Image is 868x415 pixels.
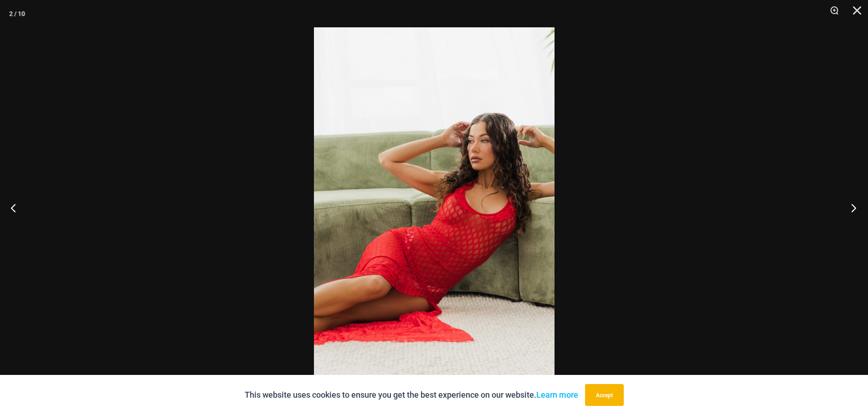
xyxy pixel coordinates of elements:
button: Accept [585,384,624,406]
img: Sometimes Red 587 Dress 09 [314,27,555,388]
button: Next [834,185,868,231]
div: 2 / 10 [9,7,25,20]
a: Learn more [536,390,578,400]
p: This website uses cookies to ensure you get the best experience on our website. [245,388,578,402]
